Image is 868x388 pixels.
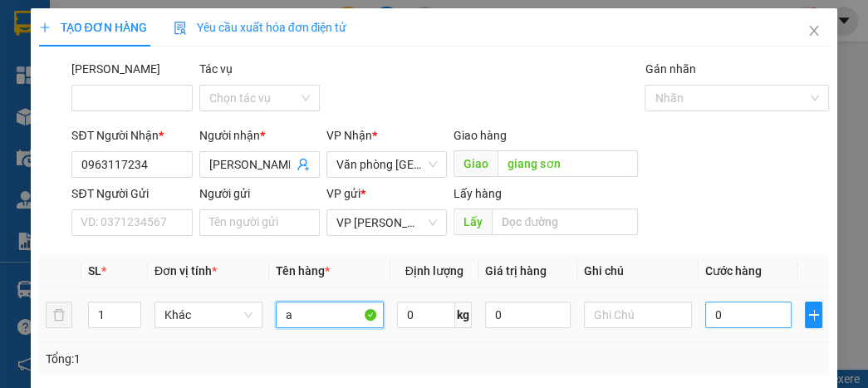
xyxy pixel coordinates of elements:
[805,302,823,328] button: plus
[705,264,762,277] span: Cước hàng
[174,21,347,34] span: Yêu cầu xuất hóa đơn điện tử
[71,85,192,111] input: Mã ĐH
[454,187,502,200] span: Lấy hàng
[336,152,437,177] span: Văn phòng Tân Kỳ
[806,308,822,322] span: plus
[46,302,72,328] button: delete
[164,302,253,327] span: Khác
[199,62,233,76] label: Tác vụ
[199,184,320,203] div: Người gửi
[71,126,192,145] div: SĐT Người Nhận
[498,150,638,177] input: Dọc đường
[336,210,437,235] span: VP Ngọc Hồi
[326,129,372,142] span: VP Nhận
[39,22,51,33] span: plus
[405,264,463,277] span: Định lượng
[276,302,384,328] input: VD: Bàn, Ghế
[9,43,40,126] img: logo.jpg
[584,302,692,328] input: Ghi Chú
[174,22,187,35] img: icon
[71,184,192,203] div: SĐT Người Gửi
[492,209,638,235] input: Dọc đường
[88,264,101,277] span: SL
[71,62,160,76] label: Mã ĐH
[199,126,320,145] div: Người nhận
[454,209,492,235] span: Lấy
[454,129,507,142] span: Giao hàng
[807,24,821,37] span: close
[485,302,571,328] input: 0
[276,264,330,277] span: Tên hàng
[39,21,147,34] span: TẠO ĐƠN HÀNG
[577,255,699,287] th: Ghi chú
[326,184,447,203] div: VP gửi
[455,302,472,328] span: kg
[154,264,217,277] span: Đơn vị tính
[297,158,310,171] span: user-add
[485,264,547,277] span: Giá trị hàng
[46,350,337,368] div: Tổng: 1
[645,62,695,76] label: Gán nhãn
[48,13,174,150] b: XE GIƯỜNG NẰM CAO CẤP HÙNG THỤC
[791,8,837,55] button: Close
[454,150,498,177] span: Giao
